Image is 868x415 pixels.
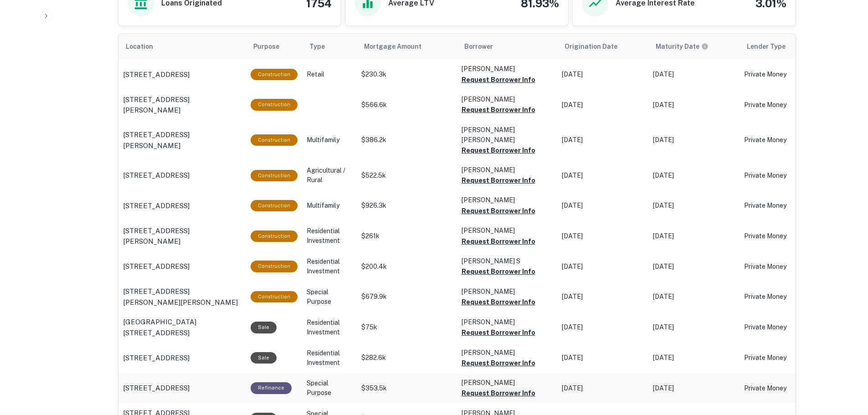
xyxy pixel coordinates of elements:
[653,201,735,210] p: [DATE]
[123,286,241,307] p: [STREET_ADDRESS][PERSON_NAME][PERSON_NAME]
[251,291,298,302] div: This loan purpose was for construction
[656,41,699,51] h6: Maturity Date
[123,383,190,394] p: [STREET_ADDRESS]
[653,70,735,79] p: [DATE]
[462,297,535,307] button: Request Borrower Info
[307,166,352,185] p: Agricultural / Rural
[653,262,735,272] p: [DATE]
[462,104,535,115] button: Request Borrower Info
[462,225,553,236] p: [PERSON_NAME]
[364,41,433,52] span: Mortgage Amount
[123,69,241,80] a: [STREET_ADDRESS]
[361,171,452,180] p: $522.5k
[562,171,644,180] p: [DATE]
[653,353,735,363] p: [DATE]
[251,352,277,364] div: Sale
[251,261,298,272] div: This loan purpose was for construction
[656,41,720,51] span: Maturity dates displayed may be estimated. Please contact the lender for the most accurate maturi...
[361,201,452,210] p: $926.3k
[462,388,535,399] button: Request Borrower Info
[562,292,644,302] p: [DATE]
[307,379,352,398] p: Special Purpose
[361,231,452,241] p: $261k
[562,323,644,332] p: [DATE]
[123,200,190,211] p: [STREET_ADDRESS]
[653,135,735,145] p: [DATE]
[251,99,298,110] div: This loan purpose was for construction
[744,100,817,110] p: Private Money
[118,34,246,59] th: Location
[123,170,190,181] p: [STREET_ADDRESS]
[307,226,352,246] p: Residential Investment
[744,135,817,145] p: Private Money
[251,170,298,181] div: This loan purpose was for construction
[740,34,822,59] th: Lender Type
[653,384,735,393] p: [DATE]
[307,135,352,145] p: Multifamily
[744,231,817,241] p: Private Money
[462,74,535,85] button: Request Borrower Info
[653,323,735,332] p: [DATE]
[648,34,740,59] th: Maturity dates displayed may be estimated. Please contact the lender for the most accurate maturi...
[462,327,535,338] button: Request Borrower Info
[307,318,352,337] p: Residential Investment
[462,348,553,358] p: [PERSON_NAME]
[653,100,735,110] p: [DATE]
[462,64,553,74] p: [PERSON_NAME]
[744,384,817,393] p: Private Money
[253,41,291,52] span: Purpose
[462,205,535,216] button: Request Borrower Info
[251,134,298,146] div: This loan purpose was for construction
[361,323,452,332] p: $75k
[656,41,709,51] div: Maturity dates displayed may be estimated. Please contact the lender for the most accurate maturi...
[557,34,648,59] th: Origination Date
[361,135,452,145] p: $386.2k
[123,225,241,247] a: [STREET_ADDRESS][PERSON_NAME]
[653,231,735,241] p: [DATE]
[123,317,241,338] a: [GEOGRAPHIC_DATA][STREET_ADDRESS]
[462,165,553,175] p: [PERSON_NAME]
[123,69,190,80] p: [STREET_ADDRESS]
[562,231,644,241] p: [DATE]
[126,41,165,52] span: Location
[653,292,735,302] p: [DATE]
[822,342,868,386] div: Chat Widget
[744,353,817,363] p: Private Money
[462,125,553,145] p: [PERSON_NAME] [PERSON_NAME]
[123,353,190,364] p: [STREET_ADDRESS]
[462,195,553,205] p: [PERSON_NAME]
[747,41,786,52] span: Lender Type
[562,70,644,79] p: [DATE]
[462,175,535,186] button: Request Borrower Info
[307,201,352,210] p: Multifamily
[307,348,352,368] p: Residential Investment
[462,236,535,247] button: Request Borrower Info
[744,201,817,210] p: Private Money
[357,34,457,59] th: Mortgage Amount
[307,257,352,276] p: Residential Investment
[562,384,644,393] p: [DATE]
[462,317,553,327] p: [PERSON_NAME]
[744,262,817,272] p: Private Money
[123,170,241,181] a: [STREET_ADDRESS]
[462,358,535,369] button: Request Borrower Info
[309,41,337,52] span: Type
[562,201,644,210] p: [DATE]
[246,34,302,59] th: Purpose
[457,34,557,59] th: Borrower
[123,383,241,394] a: [STREET_ADDRESS]
[307,70,352,79] p: Retail
[123,261,190,272] p: [STREET_ADDRESS]
[361,70,452,79] p: $230.3k
[462,266,535,277] button: Request Borrower Info
[251,231,298,242] div: This loan purpose was for construction
[361,353,452,363] p: $282.6k
[123,353,241,364] a: [STREET_ADDRESS]
[307,287,352,307] p: Special Purpose
[361,100,452,110] p: $566.6k
[123,129,241,151] a: [STREET_ADDRESS][PERSON_NAME]
[744,323,817,332] p: Private Money
[251,200,298,211] div: This loan purpose was for construction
